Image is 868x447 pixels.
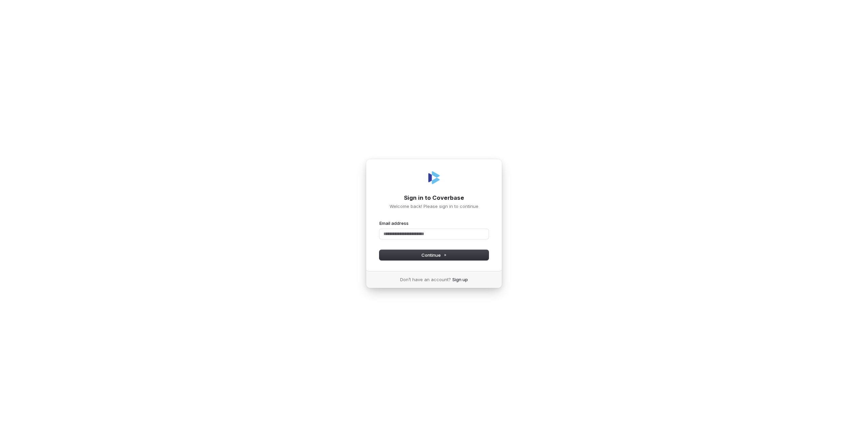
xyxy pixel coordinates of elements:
h1: Sign in to Coverbase [379,194,489,202]
span: Continue [421,252,447,258]
label: Email address [379,220,409,226]
button: Continue [379,250,489,260]
img: Coverbase [426,170,442,186]
span: Don’t have an account? [400,276,451,283]
p: Welcome back! Please sign in to continue [379,203,489,209]
a: Sign up [452,276,468,283]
